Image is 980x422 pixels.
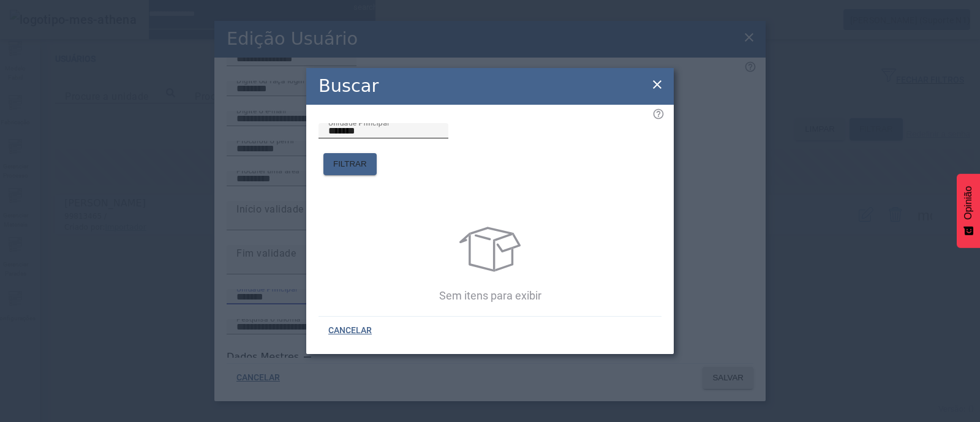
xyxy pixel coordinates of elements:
font: CANCELAR [328,325,372,335]
font: Opinião [963,186,973,220]
font: Unidade Principal [328,118,389,127]
button: Feedback - Mostrar pesquisa [957,174,980,248]
font: Buscar [318,75,379,96]
button: FILTRAR [323,153,377,175]
font: FILTRAR [333,159,367,168]
button: CANCELAR [318,320,382,342]
font: Sem itens para exibir [439,289,541,302]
